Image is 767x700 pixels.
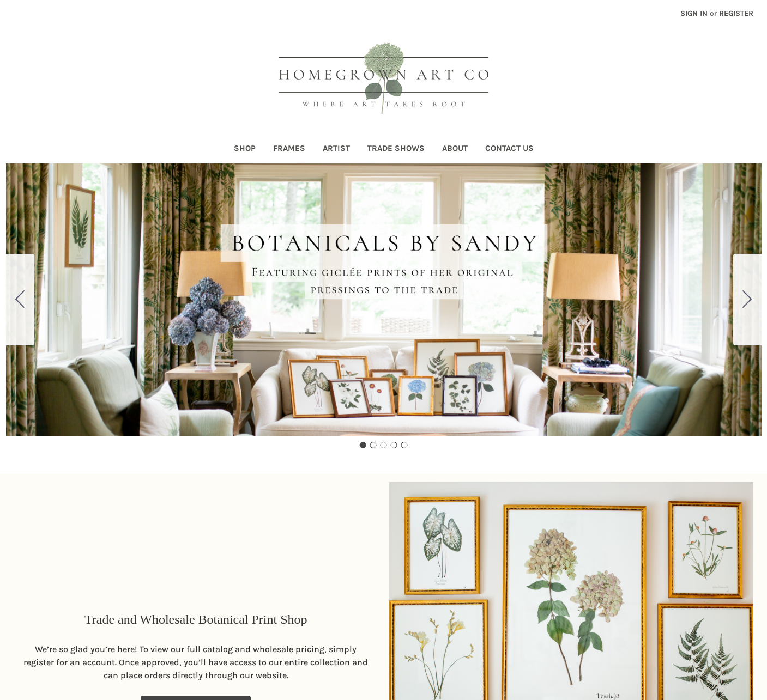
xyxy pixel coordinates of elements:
[19,643,373,682] p: We’re so glad you’re here! To view our full catalog and wholesale pricing, simply register for an...
[433,136,476,163] a: About
[360,442,366,448] button: Go to slide 1
[370,442,377,448] button: Go to slide 2
[314,136,359,163] a: Artist
[225,136,264,163] a: Shop
[84,610,307,629] p: Trade and Wholesale Botanical Print Shop
[261,31,506,129] img: HOMEGROWN ART CO
[359,136,433,163] a: Trade Shows
[381,442,387,448] button: Go to slide 3
[391,442,397,448] button: Go to slide 4
[401,442,408,448] button: Go to slide 5
[733,254,762,345] button: Go to slide 2
[709,8,718,19] span: or
[476,136,542,163] a: Contact Us
[6,254,34,345] button: Go to slide 5
[264,136,314,163] a: Frames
